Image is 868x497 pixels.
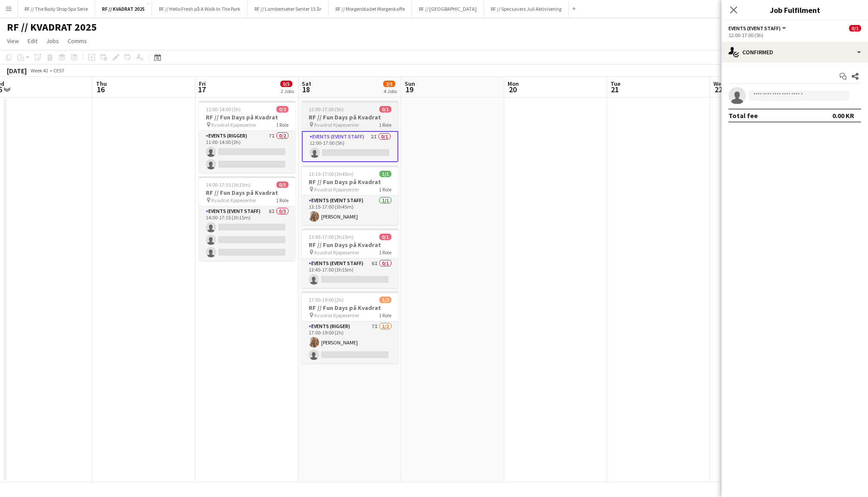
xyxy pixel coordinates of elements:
[28,37,37,45] span: Edit
[206,106,241,113] span: 11:00-14:00 (3h)
[379,249,391,256] span: 1 Role
[302,196,398,225] app-card-role: Events (Event Staff)1/113:15-17:00 (3h45m)[PERSON_NAME]
[199,101,295,173] app-job-card: 11:00-14:00 (3h)0/2RF // Fun Days på Kvadrat Kvadrat Kjøpesenter1 RoleEvents (Rigger)7I0/211:00-1...
[713,80,725,88] span: Wed
[302,291,398,363] app-job-card: 17:00-19:00 (2h)1/2RF // Fun Days på Kvadrat Kvadrat Kjøpesenter1 RoleEvents (Rigger)7I1/217:00-1...
[95,0,152,17] button: RF // KVADRAT 2025
[314,312,359,319] span: Kvadrat Kjøpesenter
[199,176,295,261] app-job-card: 14:00-17:15 (3h15m)0/3RF // Fun Days på Kvadrat Kvadrat Kjøpesenter1 RoleEvents (Event Staff)8I0/...
[199,189,295,197] h3: RF // Fun Days på Kvadrat
[302,80,311,88] span: Sat
[43,35,62,47] a: Jobs
[379,186,391,193] span: 1 Role
[280,81,292,87] span: 0/5
[95,84,107,94] span: 16
[3,35,22,47] a: View
[832,111,854,120] div: 0.00 KR
[379,234,391,240] span: 0/1
[849,25,861,31] span: 0/1
[309,297,344,303] span: 17:00-19:00 (2h)
[211,197,256,203] span: Kvadrat Kjøpesenter
[379,171,391,177] span: 1/1
[302,131,398,162] app-card-role: Events (Event Staff)2I0/112:00-17:00 (5h)
[712,84,725,94] span: 22
[276,197,288,203] span: 1 Role
[309,234,353,240] span: 13:45-17:00 (3h15m)
[379,106,391,113] span: 0/1
[405,80,415,88] span: Sun
[7,37,19,45] span: View
[728,111,758,120] div: Total fee
[379,122,391,128] span: 1 Role
[722,42,868,63] div: Confirmed
[198,84,206,94] span: 17
[302,322,398,363] app-card-role: Events (Rigger)7I1/217:00-19:00 (2h)[PERSON_NAME]
[46,37,59,45] span: Jobs
[302,101,398,162] app-job-card: 12:00-17:00 (5h)0/1RF // Fun Days på Kvadrat Kvadrat Kjøpesenter1 RoleEvents (Event Staff)2I0/112...
[302,259,398,288] app-card-role: Events (Event Staff)6I0/113:45-17:00 (3h15m)
[7,66,27,75] div: [DATE]
[199,206,295,261] app-card-role: Events (Event Staff)8I0/314:00-17:15 (3h15m)
[302,304,398,312] h3: RF // Fun Days på Kvadrat
[276,122,288,128] span: 1 Role
[7,21,97,34] h1: RF // KVADRAT 2025
[728,32,861,38] div: 12:00-17:00 (5h)
[383,81,395,87] span: 2/5
[28,67,50,74] span: Week 42
[152,0,248,17] button: RF // Hello Fresh på A Walk In The Park
[206,181,251,188] span: 14:00-17:15 (3h15m)
[314,249,359,256] span: Kvadrat Kjøpesenter
[403,84,415,94] span: 19
[384,88,397,94] div: 4 Jobs
[302,241,398,249] h3: RF // Fun Days på Kvadrat
[276,106,288,113] span: 0/2
[199,80,206,88] span: Fri
[96,80,107,88] span: Thu
[379,297,391,303] span: 1/2
[248,0,329,17] button: RF // Lambertseter Senter 15 år
[18,0,95,17] button: RF // The Body Shop Spa Serie
[309,106,344,113] span: 12:00-17:00 (5h)
[64,35,90,47] a: Comms
[68,37,87,45] span: Comms
[301,84,311,94] span: 18
[609,84,620,94] span: 21
[24,35,41,47] a: Edit
[314,122,359,128] span: Kvadrat Kjøpesenter
[611,80,620,88] span: Tue
[53,67,65,74] div: CEST
[329,0,412,17] button: RF // Morgenbladet Morgenkaffe
[728,25,781,31] span: Events (Event Staff)
[211,122,256,128] span: Kvadrat Kjøpesenter
[276,181,288,188] span: 0/3
[484,0,569,17] button: RF // Specsavers Juli Aktivisering
[508,80,519,88] span: Mon
[302,178,398,186] h3: RF // Fun Days på Kvadrat
[302,166,398,225] app-job-card: 13:15-17:00 (3h45m)1/1RF // Fun Days på Kvadrat Kvadrat Kjøpesenter1 RoleEvents (Event Staff)1/11...
[302,228,398,288] app-job-card: 13:45-17:00 (3h15m)0/1RF // Fun Days på Kvadrat Kvadrat Kjøpesenter1 RoleEvents (Event Staff)6I0/...
[379,312,391,319] span: 1 Role
[412,0,484,17] button: RF // [GEOGRAPHIC_DATA]
[314,186,359,193] span: Kvadrat Kjøpesenter
[309,171,353,177] span: 13:15-17:00 (3h45m)
[722,4,868,16] h3: Job Fulfilment
[506,84,519,94] span: 20
[281,88,294,94] div: 2 Jobs
[728,25,787,31] button: Events (Event Staff)
[302,113,398,121] h3: RF // Fun Days på Kvadrat
[199,113,295,121] h3: RF // Fun Days på Kvadrat
[199,131,295,173] app-card-role: Events (Rigger)7I0/211:00-14:00 (3h)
